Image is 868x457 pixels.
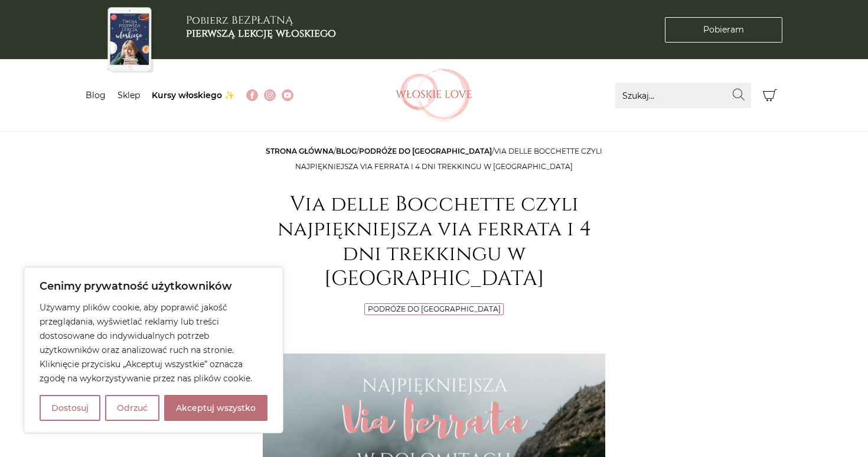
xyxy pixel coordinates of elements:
[368,304,501,313] a: Podróże do [GEOGRAPHIC_DATA]
[703,24,744,36] span: Pobieram
[40,279,267,293] p: Cenimy prywatność użytkowników
[152,90,234,101] a: Kursy włoskiego ✨
[164,395,267,421] button: Akceptuj wszystko
[396,69,472,122] img: Włoskielove
[665,17,782,43] a: Pobieram
[186,26,336,41] b: pierwszą lekcję włoskiego
[336,147,357,155] a: Blog
[263,192,605,291] h1: Via delle Bocchette czyli najpiękniejsza via ferrata i 4 dni trekkingu w [GEOGRAPHIC_DATA]
[266,147,334,155] a: Strona główna
[186,14,336,40] h3: Pobierz BEZPŁATNĄ
[40,395,100,421] button: Dostosuj
[105,395,159,421] button: Odrzuć
[615,83,751,108] input: Szukaj...
[40,300,267,385] p: Używamy plików cookie, aby poprawić jakość przeglądania, wyświetlać reklamy lub treści dostosowan...
[359,147,492,155] a: Podróże do [GEOGRAPHIC_DATA]
[118,90,140,101] a: Sklep
[86,90,106,101] a: Blog
[757,83,782,108] button: Koszyk
[266,147,602,171] span: / / /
